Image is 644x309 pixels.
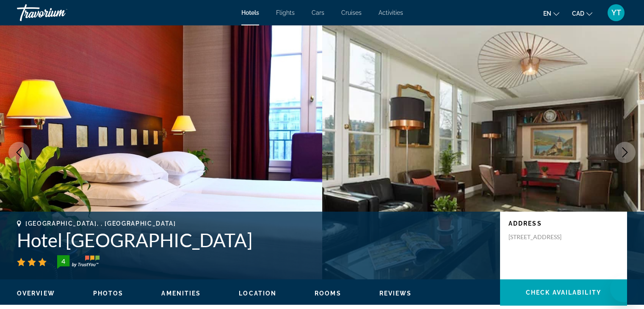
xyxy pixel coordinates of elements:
button: Reviews [379,290,412,297]
a: Hotels [241,9,259,16]
span: [GEOGRAPHIC_DATA], , [GEOGRAPHIC_DATA] [25,220,176,227]
button: Check Availability [500,279,627,306]
a: Travorium [17,2,102,24]
iframe: Кнопка запуска окна обмена сообщениями [610,275,637,302]
button: Overview [17,290,55,297]
button: Photos [93,290,124,297]
img: trustyou-badge-hor.svg [57,255,100,269]
span: Overview [17,290,55,297]
button: Location [239,290,276,297]
p: Address [509,220,619,227]
span: CAD [572,10,584,17]
span: YT [611,8,621,17]
span: en [543,10,551,17]
button: Rooms [315,290,341,297]
a: Cruises [341,9,362,16]
span: Photos [93,290,124,297]
span: Amenities [161,290,201,297]
button: Next image [614,142,636,163]
button: User Menu [605,4,627,22]
a: Activities [379,9,403,16]
button: Amenities [161,290,201,297]
button: Previous image [8,142,30,163]
span: Location [239,290,276,297]
a: Flights [276,9,295,16]
a: Cars [312,9,324,16]
button: Change language [543,7,559,19]
span: Reviews [379,290,412,297]
button: Change currency [572,7,592,19]
span: Check Availability [526,289,601,296]
div: 4 [55,256,72,266]
p: [STREET_ADDRESS] [509,233,576,241]
span: Rooms [315,290,341,297]
h1: Hotel [GEOGRAPHIC_DATA] [17,229,492,251]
